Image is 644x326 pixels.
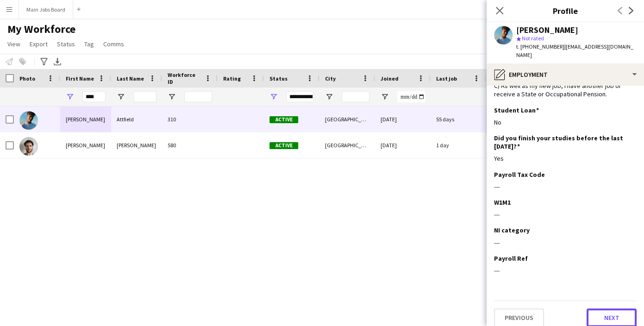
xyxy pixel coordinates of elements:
div: [DATE] [375,132,431,158]
div: Yes [494,154,637,163]
a: Status [53,38,79,50]
h3: Student Loan [494,106,539,114]
span: First Name [66,75,94,82]
div: --- [494,238,637,247]
button: Main Jobs Board [19,0,73,19]
button: Open Filter Menu [168,93,176,101]
input: Joined Filter Input [397,91,425,102]
div: No [494,118,637,126]
button: Open Filter Menu [325,93,333,101]
div: [PERSON_NAME] [516,26,578,34]
span: Tag [84,40,94,48]
span: Status [269,75,288,82]
h3: W1M1 [494,198,511,207]
span: Last job [436,75,457,82]
span: Joined [381,75,399,82]
span: Status [57,40,75,48]
img: Zach Harris [19,137,38,156]
h3: NI category [494,226,530,234]
h3: Did you finish your studies before the last [DATE]? [494,134,629,150]
input: First Name Filter Input [82,91,106,102]
div: Employment [487,63,644,86]
div: [PERSON_NAME] [60,132,111,158]
div: C) As well as my new job, I have another job or receive a State or Occupational Pension. [494,81,637,98]
div: 310 [162,107,218,132]
div: 580 [162,132,218,158]
div: [PERSON_NAME] [60,107,111,132]
span: Export [30,40,48,48]
div: 1 day [431,132,486,158]
img: Zach Attfield [19,111,38,130]
div: --- [494,210,637,219]
span: | [EMAIL_ADDRESS][DOMAIN_NAME] [516,43,633,58]
button: Open Filter Menu [66,93,74,101]
span: Not rated [522,35,544,42]
a: Export [26,38,51,50]
span: Active [269,116,298,123]
div: [PERSON_NAME] [111,132,162,158]
div: 55 days [431,107,486,132]
a: View [4,38,24,50]
div: [DATE] [375,107,431,132]
span: View [7,40,20,48]
a: Tag [81,38,98,50]
app-action-btn: Advanced filters [38,56,50,67]
h3: Payroll Ref [494,254,528,263]
input: City Filter Input [342,91,369,102]
span: Workforce ID [168,71,201,85]
a: Comms [100,38,128,50]
button: Open Filter Menu [117,93,125,101]
span: Comms [103,40,124,48]
button: Open Filter Menu [381,93,389,101]
app-action-btn: Export XLSX [52,56,63,67]
input: Workforce ID Filter Input [184,91,212,102]
input: Last Name Filter Input [133,91,156,102]
div: Attfield [111,107,162,132]
div: [GEOGRAPHIC_DATA] [319,132,375,158]
span: Rating [223,75,241,82]
span: My Workforce [7,22,75,36]
div: [GEOGRAPHIC_DATA] [319,107,375,132]
span: t. [PHONE_NUMBER] [516,43,564,50]
div: --- [494,266,637,275]
h3: Payroll Tax Code [494,170,545,179]
button: Open Filter Menu [269,93,278,101]
div: 1 [486,107,546,132]
h3: Profile [487,5,644,17]
span: City [325,75,336,82]
span: Last Name [117,75,144,82]
div: 1 [486,132,546,158]
div: --- [494,182,637,191]
span: Photo [19,75,35,82]
span: Active [269,142,298,149]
